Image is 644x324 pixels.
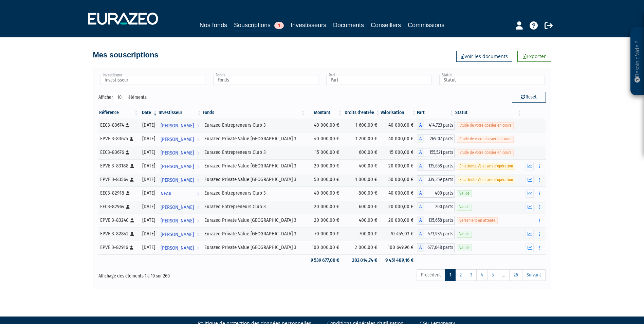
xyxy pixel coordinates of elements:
[158,186,202,200] a: NEAR
[306,200,343,214] td: 20 000,00 €
[476,269,487,281] a: 4
[161,187,171,200] span: NEAR
[333,20,364,30] a: Documents
[161,147,194,159] span: [PERSON_NAME]
[158,119,202,132] a: [PERSON_NAME]
[197,242,199,254] i: Voir l'investisseur
[417,189,455,198] div: A - Eurazeo Entrepreneurs Club 3
[381,173,417,186] td: 50 000,00 €
[100,217,137,224] div: EPVE 3-83240
[417,189,424,198] span: A
[381,159,417,173] td: 20 000,00 €
[204,122,303,129] div: Eurazeo Entrepreneurs Club 3
[142,135,156,142] div: [DATE]
[204,162,303,169] div: Eurazeo Private Value [GEOGRAPHIC_DATA] 3
[417,202,455,211] div: A - Eurazeo Entrepreneurs Club 3
[343,214,381,227] td: 400,00 €
[381,254,417,266] td: 9 451 489,16 €
[306,186,343,200] td: 40 000,00 €
[197,215,199,227] i: Voir l'investisseur
[306,227,343,241] td: 70 000,00 €
[100,162,137,169] div: EPVE 3-83188
[100,244,137,251] div: EPVE 3-82916
[381,186,417,200] td: 40 000,00 €
[417,148,424,157] span: A
[487,269,498,281] a: 5
[381,214,417,227] td: 20 000,00 €
[457,149,514,156] span: Etude de votre dossier en cours
[417,107,455,119] th: Part: activer pour trier la colonne par ordre croissant
[424,121,455,130] span: 414,723 parts
[381,227,417,241] td: 70 455,03 €
[306,146,343,159] td: 15 000,00 €
[291,20,326,30] a: Investisseurs
[161,133,194,146] span: [PERSON_NAME]
[381,119,417,132] td: 40 000,00 €
[204,176,303,183] div: Eurazeo Private Value [GEOGRAPHIC_DATA] 3
[466,269,477,281] a: 3
[457,190,472,197] span: Valide
[457,177,515,183] span: En attente VL et avis d'opération
[457,204,472,210] span: Valide
[126,191,130,195] i: [Français] Personne physique
[130,218,134,222] i: [Français] Personne physique
[158,200,202,214] a: [PERSON_NAME]
[158,159,202,173] a: [PERSON_NAME]
[343,254,381,266] td: 202 014,74 €
[417,202,424,211] span: A
[445,269,456,281] a: 1
[88,13,158,25] img: 1732889491-logotype_eurazeo_blanc_rvb.png
[424,189,455,198] span: 400 parts
[306,107,343,119] th: Montant: activer pour trier la colonne par ordre croissant
[417,148,455,157] div: A - Eurazeo Entrepreneurs Club 3
[457,231,472,237] span: Valide
[100,190,137,197] div: EEC3-82918
[306,173,343,186] td: 50 000,00 €
[142,162,156,169] div: [DATE]
[142,230,156,237] div: [DATE]
[457,136,514,142] span: Etude de votre dossier en cours
[161,242,194,254] span: [PERSON_NAME]
[100,203,137,210] div: EEC3-82964
[343,200,381,214] td: 600,00 €
[424,148,455,157] span: 155,521 parts
[517,51,551,62] a: Exporter
[158,241,202,254] a: [PERSON_NAME]
[158,227,202,241] a: [PERSON_NAME]
[197,201,199,214] i: Voir l'investisseur
[100,135,137,142] div: EPVE 3-83675
[417,162,424,170] span: A
[343,107,381,119] th: Droits d'entrée: activer pour trier la colonne par ordre croissant
[197,120,199,132] i: Voir l'investisseur
[126,123,129,127] i: [Français] Personne physique
[161,228,194,241] span: [PERSON_NAME]
[417,216,455,225] div: A - Eurazeo Private Value Europe 3
[306,132,343,146] td: 40 000,00 €
[381,241,417,254] td: 100 649,96 €
[424,134,455,143] span: 269,07 parts
[130,246,133,250] i: [Français] Personne physique
[509,269,522,281] a: 26
[204,203,303,210] div: Eurazeo Entrepreneurs Club 3
[130,232,134,236] i: [Français] Personne physique
[424,202,455,211] span: 200 parts
[100,122,137,129] div: EEC3-83674
[417,121,455,130] div: A - Eurazeo Entrepreneurs Club 3
[417,162,455,170] div: A - Eurazeo Private Value Europe 3
[343,227,381,241] td: 700,00 €
[455,107,522,119] th: Statut : activer pour trier la colonne par ordre croissant
[204,135,303,142] div: Eurazeo Private Value [GEOGRAPHIC_DATA] 3
[381,200,417,214] td: 20 000,00 €
[424,230,455,238] span: 473,934 parts
[204,244,303,251] div: Eurazeo Private Value [GEOGRAPHIC_DATA] 3
[417,134,424,143] span: A
[161,120,194,132] span: [PERSON_NAME]
[274,22,284,29] span: 1
[408,20,444,30] a: Commissions
[93,51,159,59] h4: Mes souscriptions
[142,122,156,129] div: [DATE]
[417,175,455,184] div: A - Eurazeo Private Value Europe 3
[424,175,455,184] span: 339,259 parts
[197,160,199,173] i: Voir l'investisseur
[343,173,381,186] td: 1 000,00 €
